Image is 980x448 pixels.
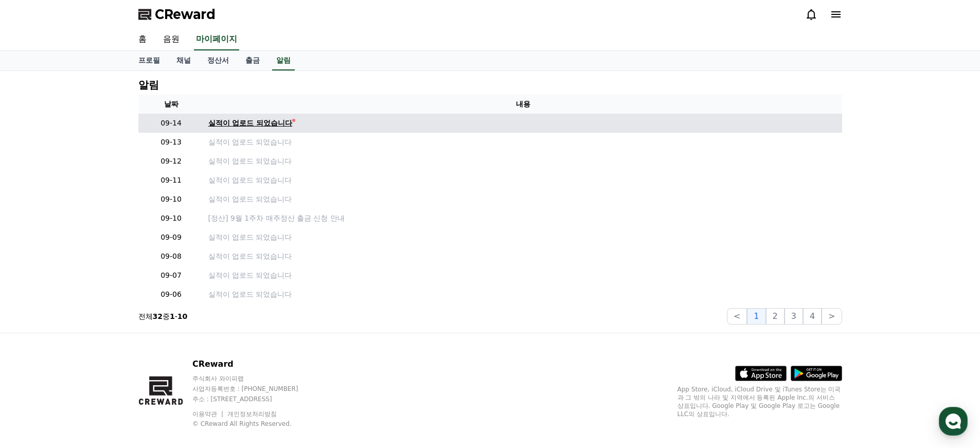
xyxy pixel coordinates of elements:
a: 실적이 업로드 되었습니다 [208,175,838,186]
div: 실적이 업로드 되었습니다 [208,118,293,129]
p: 09-09 [142,232,200,243]
a: 실적이 업로드 되었습니다 [208,251,838,262]
p: 09-10 [142,194,200,205]
a: 알림 [272,51,295,70]
strong: 10 [177,312,187,320]
p: 주식회사 와이피랩 [192,374,318,383]
span: 홈 [32,342,39,350]
p: 사업자등록번호 : [PHONE_NUMBER] [192,385,318,393]
p: 전체 중 - [138,311,188,321]
a: 설정 [133,326,198,352]
p: CReward [192,358,318,370]
a: 홈 [130,29,155,50]
p: 09-10 [142,213,200,224]
a: 실적이 업로드 되었습니다 [208,156,838,167]
a: 실적이 업로드 되었습니다 [208,194,838,205]
button: 2 [766,308,785,325]
a: 대화 [68,326,133,352]
a: 홈 [3,326,68,352]
a: 채널 [168,51,199,70]
a: 실적이 업로드 되었습니다 [208,289,838,300]
a: 실적이 업로드 되었습니다 [208,270,838,281]
p: © CReward All Rights Reserved. [192,420,318,428]
p: 09-08 [142,251,200,262]
span: 설정 [159,342,171,350]
th: 날짜 [138,95,204,114]
button: 4 [803,308,822,325]
p: 09-12 [142,156,200,167]
a: 실적이 업로드 되었습니다 [208,137,838,148]
a: [정산] 9월 1주차 매주정산 출금 신청 안내 [208,213,838,224]
p: 09-14 [142,118,200,129]
span: 대화 [94,342,106,350]
a: 프로필 [130,51,168,70]
a: 실적이 업로드 되었습니다 [208,118,838,129]
a: 개인정보처리방침 [227,410,277,418]
p: 09-06 [142,289,200,300]
button: > [822,308,842,325]
p: App Store, iCloud, iCloud Drive 및 iTunes Store는 미국과 그 밖의 나라 및 지역에서 등록된 Apple Inc.의 서비스 상표입니다. Goo... [678,385,842,418]
a: 음원 [155,29,188,50]
a: 정산서 [199,51,237,70]
a: 출금 [237,51,268,70]
button: < [727,308,747,325]
p: 주소 : [STREET_ADDRESS] [192,395,318,403]
a: 실적이 업로드 되었습니다 [208,232,838,243]
span: CReward [155,6,216,23]
strong: 32 [153,312,163,320]
button: 1 [747,308,765,325]
h4: 알림 [138,79,159,91]
a: CReward [138,6,216,23]
th: 내용 [204,95,842,114]
p: 09-13 [142,137,200,148]
strong: 1 [170,312,175,320]
button: 3 [785,308,803,325]
a: 마이페이지 [194,29,239,50]
p: 09-07 [142,270,200,281]
p: 09-11 [142,175,200,186]
a: 이용약관 [192,410,225,418]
